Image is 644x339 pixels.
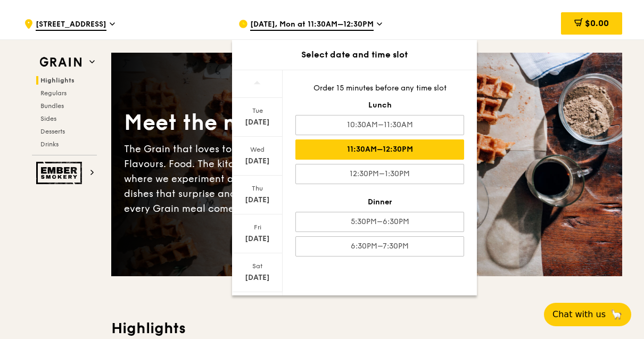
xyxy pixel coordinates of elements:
span: Desserts [40,128,65,135]
div: Thu [234,184,281,193]
span: Bundles [40,102,64,110]
div: Select date and time slot [232,48,477,61]
div: [DATE] [234,117,281,128]
div: [DATE] [234,156,281,167]
div: The Grain that loves to play. With ingredients. Flavours. Food. The kitchen is our happy place, w... [124,142,367,216]
span: [DATE], Mon at 11:30AM–12:30PM [250,19,374,31]
div: Dinner [295,197,464,208]
div: Meet the new Grain [124,109,367,137]
span: Chat with us [552,308,606,321]
span: Regulars [40,89,67,97]
div: 11:30AM–12:30PM [295,139,464,160]
div: Fri [234,223,281,231]
span: Highlights [40,77,75,84]
div: [DATE] [234,234,281,244]
span: Drinks [40,140,59,148]
img: Grain web logo [36,53,85,72]
img: Ember Smokery web logo [36,162,85,184]
button: Chat with us🦙 [544,303,631,326]
div: 10:30AM–11:30AM [295,115,464,135]
div: Order 15 minutes before any time slot [295,83,464,94]
div: 5:30PM–6:30PM [295,212,464,232]
div: Tue [234,106,281,115]
div: Lunch [295,100,464,111]
span: $0.00 [585,18,609,28]
div: [DATE] [234,272,281,283]
span: [STREET_ADDRESS] [36,19,106,31]
div: [DATE] [234,195,281,205]
div: Sat [234,262,281,270]
span: Sides [40,115,56,122]
div: 6:30PM–7:30PM [295,236,464,257]
h3: Highlights [111,319,622,338]
div: Wed [234,145,281,154]
div: 12:30PM–1:30PM [295,164,464,184]
span: 🦙 [610,308,623,321]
